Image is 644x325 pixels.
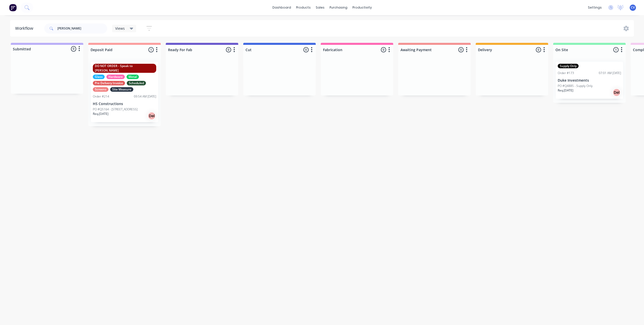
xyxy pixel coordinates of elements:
p: Req. [DATE] [93,112,108,116]
div: Site Measure [110,87,133,92]
div: sales [313,4,327,11]
div: 09:54 AM [DATE] [134,94,156,99]
div: products [294,4,313,11]
div: purchasing [327,4,350,11]
div: Glass [93,75,105,79]
div: DO NOT ORDER - Speak to [PERSON_NAME] [93,64,156,73]
div: productivity [350,4,374,11]
p: HS Constructions [93,102,156,106]
div: Pre Delivery Invoice [93,81,125,85]
div: Metal [127,75,139,79]
div: settings [585,4,604,11]
p: Duke Investments [558,78,621,83]
div: Supply OnlyOrder #17307:01 AM [DATE]Duke InvestmentsPO #Q4885 - Supply OnlyReq.[DATE]Del [556,62,623,99]
div: Workflow [15,25,36,31]
div: Hardware [106,75,125,79]
p: PO #Q4885 - Supply Only [558,84,593,88]
div: Del [613,88,621,96]
div: Scheduled [127,81,146,85]
span: CV [631,5,635,10]
div: Supply Only [558,64,579,68]
a: dashboard [270,4,294,11]
div: Order #173 [558,71,574,75]
div: Del [148,112,156,120]
input: Search for orders... [57,23,107,34]
span: Views [115,26,125,31]
div: Screens [93,87,108,92]
div: Order #214 [93,94,109,99]
p: PO #Q5164 - [STREET_ADDRESS] [93,107,138,112]
div: DO NOT ORDER - Speak to [PERSON_NAME]GlassHardwareMetalPre Delivery InvoiceScheduledScreensSite M... [91,62,158,122]
img: Factory [9,4,17,11]
div: 07:01 AM [DATE] [599,71,621,75]
p: Req. [DATE] [558,88,573,93]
